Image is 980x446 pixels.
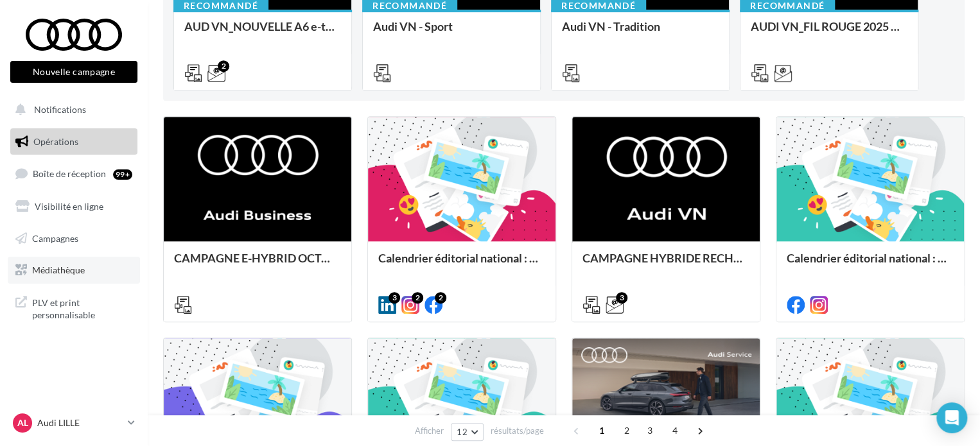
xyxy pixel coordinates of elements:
div: 2 [218,60,229,72]
span: PLV et print personnalisable [32,294,132,322]
span: Opérations [33,136,78,147]
div: CAMPAGNE HYBRIDE RECHARGEABLE [582,252,749,277]
a: PLV et print personnalisable [8,289,140,327]
div: AUDI VN_FIL ROUGE 2025 - A1, Q2, Q3, Q5 et Q4 e-tron [751,20,907,46]
span: Campagnes [32,232,78,243]
p: Audi LILLE [37,416,123,429]
div: Calendrier éditorial national : semaine du 22.09 au 28.09 [378,252,545,277]
span: Afficher [415,425,444,437]
div: Audi VN - Tradition [562,20,719,46]
div: 99+ [113,169,132,180]
div: 3 [389,292,400,304]
span: Médiathèque [32,264,85,275]
a: Boîte de réception99+ [8,160,140,187]
div: Calendrier éditorial national : semaine du 15.09 au 21.09 [787,252,954,277]
span: 2 [617,420,637,441]
a: AL Audi LILLE [10,411,137,435]
a: Visibilité en ligne [8,193,140,220]
button: Nouvelle campagne [10,61,137,83]
a: Opérations [8,128,140,155]
button: Notifications [8,96,135,123]
span: Notifications [34,104,86,115]
span: Visibilité en ligne [35,201,103,212]
span: résultats/page [491,425,544,437]
div: 2 [412,292,423,304]
div: Audi VN - Sport [373,20,530,46]
div: 2 [435,292,446,304]
button: 12 [451,423,484,441]
span: Boîte de réception [33,168,106,179]
a: Campagnes [8,225,140,252]
span: 4 [665,420,685,441]
div: Open Intercom Messenger [936,402,967,433]
div: 3 [616,292,627,304]
span: 1 [591,420,612,441]
span: 3 [640,420,660,441]
span: 12 [457,427,468,437]
span: AL [17,416,28,429]
div: AUD VN_NOUVELLE A6 e-tron [184,20,341,46]
a: Médiathèque [8,257,140,284]
div: CAMPAGNE E-HYBRID OCTOBRE B2B [174,252,341,277]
